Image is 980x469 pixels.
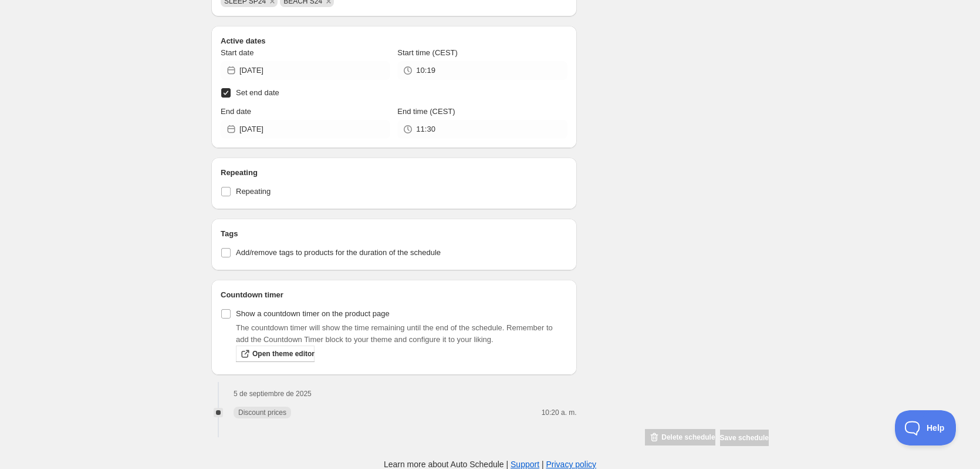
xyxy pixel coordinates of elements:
[236,346,315,362] a: Open theme editor
[236,248,441,257] span: Add/remove tags to products for the duration of the schedule
[397,107,455,116] span: End time (CEST)
[234,389,519,398] h2: 5 de septiembre de 2025
[524,408,577,417] p: 10:20 a. m.
[236,322,567,346] p: The countdown timer will show the time remaining until the end of the schedule. Remember to add t...
[236,88,279,97] span: Set end date
[221,289,567,301] h2: Countdown timer
[221,48,254,57] span: Start date
[895,410,957,445] iframe: Toggle Customer Support
[511,460,539,469] a: Support
[252,349,315,359] span: Open theme editor
[236,187,271,196] span: Repeating
[236,309,390,318] span: Show a countdown timer on the product page
[221,167,567,179] h2: Repeating
[221,107,251,116] span: End date
[221,35,567,47] h2: Active dates
[238,408,286,417] span: Discount prices
[397,48,458,57] span: Start time (CEST)
[221,228,567,240] h2: Tags
[546,460,597,469] a: Privacy policy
